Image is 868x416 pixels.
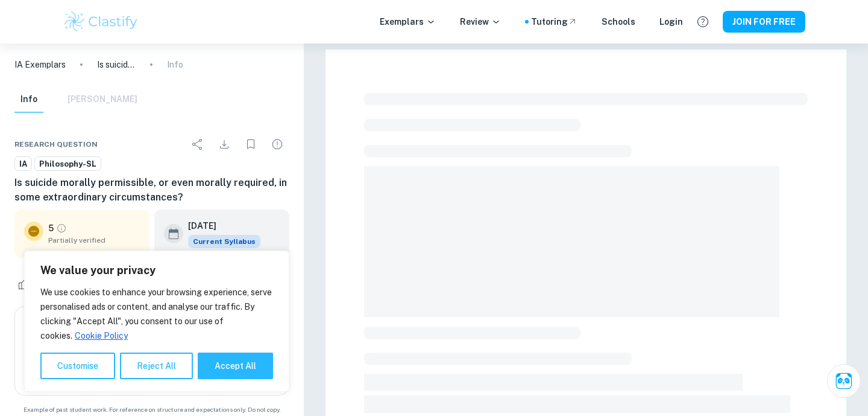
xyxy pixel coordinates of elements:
button: JOIN FOR FREE [723,11,805,33]
a: Schools [602,15,635,28]
button: Reject All [120,353,193,379]
span: Research question [14,139,98,150]
p: We use cookies to enhance your browsing experience, serve personalised ads or content, and analys... [40,285,273,343]
a: Login [659,15,683,28]
span: Partially verified [48,235,140,246]
div: Like [14,275,46,294]
button: Info [14,86,43,113]
button: Customise [40,353,115,379]
a: IA Exemplars [14,58,66,71]
p: 5 [48,222,54,235]
img: Clastify logo [63,10,139,34]
div: We value your privacy [24,251,289,392]
a: Tutoring [531,15,577,28]
h6: [DATE] [188,219,251,232]
span: IA [15,158,31,170]
p: Review [460,15,501,28]
button: Help and Feedback [693,11,713,32]
span: Current Syllabus [188,235,260,248]
p: Exemplars [380,15,436,28]
a: IA [14,156,32,171]
div: Report issue [265,132,289,156]
h6: Is suicide morally permissible, or even morally required, in some extraordinary circumstances? [14,176,289,205]
span: Example of past student work. For reference on structure and expectations only. Do not copy. [14,405,289,414]
p: We value your privacy [40,263,273,278]
a: Philosophy-SL [34,156,101,171]
p: Info [167,58,183,71]
button: Ask Clai [827,364,861,398]
p: Is suicide morally permissible, or even morally required, in some extraordinary circumstances? [97,58,136,71]
a: Cookie Policy [74,330,128,341]
button: Accept All [198,353,273,379]
div: Bookmark [239,132,263,156]
div: This exemplar is based on the current syllabus. Feel free to refer to it for inspiration/ideas wh... [188,235,260,248]
a: Grade partially verified [56,223,67,234]
div: Download [212,132,236,156]
span: Philosophy-SL [35,158,101,170]
div: Share [186,132,210,156]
